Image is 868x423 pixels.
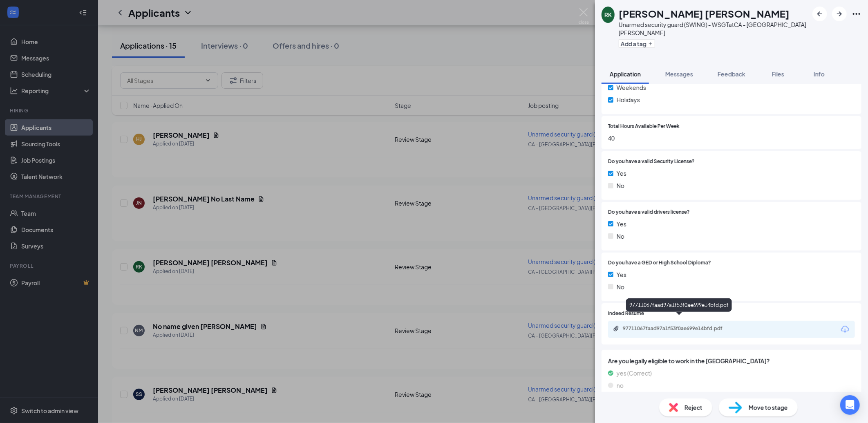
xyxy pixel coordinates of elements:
svg: Plus [648,41,653,46]
span: Application [610,70,641,78]
div: Open Intercom Messenger [840,395,860,415]
span: Files [772,70,784,78]
a: Paperclip97711067faad97a1f53f0ae699e14bfd.pdf [613,325,745,333]
div: 97711067faad97a1f53f0ae699e14bfd.pdf [623,325,737,332]
span: Reject [685,403,702,412]
span: Messages [665,70,693,78]
button: ArrowRight [832,7,847,21]
svg: Paperclip [613,325,620,332]
span: Feedback [718,70,745,78]
span: Total Hours Available Per Week [608,123,680,130]
span: Move to stage [749,403,788,412]
button: PlusAdd a tag [619,39,655,48]
span: yes (Correct) [617,369,652,378]
span: no [617,381,624,390]
span: Do you have a valid drivers license? [608,208,690,216]
span: Info [814,70,825,78]
span: Do you have a GED or High School Diploma? [608,259,711,267]
span: Yes [617,270,626,279]
span: Weekends [617,83,646,92]
svg: Ellipses [852,9,861,19]
svg: ArrowRight [834,9,844,19]
div: 97711067faad97a1f53f0ae699e14bfd.pdf [626,298,732,312]
span: Do you have a valid Security License? [608,158,695,166]
div: RK [604,11,612,19]
svg: Download [840,325,850,334]
span: No [617,232,624,241]
button: ArrowLeftNew [812,7,827,21]
span: No [617,181,624,190]
div: Unarmed security guard (SWING) - WSGT at CA - [GEOGRAPHIC_DATA][PERSON_NAME] [619,20,808,37]
span: 40 [608,134,855,143]
svg: ArrowLeftNew [815,9,825,19]
span: Are you legally eligible to work in the [GEOGRAPHIC_DATA]? [608,356,855,365]
span: Yes [617,169,626,178]
span: Indeed Resume [608,310,644,318]
span: Holidays [617,95,640,104]
span: Yes [617,219,626,228]
span: No [617,282,624,291]
h1: [PERSON_NAME] [PERSON_NAME] [619,7,790,20]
